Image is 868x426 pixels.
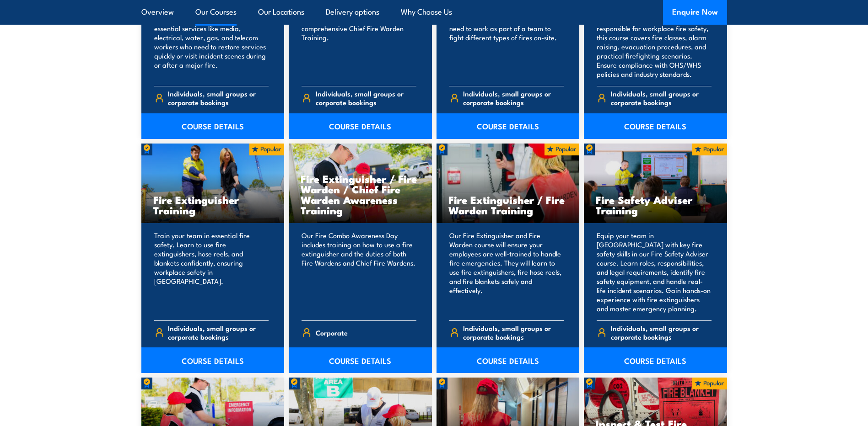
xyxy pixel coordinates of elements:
span: Individuals, small groups or corporate bookings [463,324,564,341]
h3: Fire Extinguisher Training [153,194,273,215]
p: Our Fire Combo Awareness Day includes training on how to use a fire extinguisher and the duties o... [302,231,416,313]
a: COURSE DETAILS [141,347,285,373]
a: COURSE DETAILS [437,347,580,373]
span: Individuals, small groups or corporate bookings [463,89,564,106]
a: COURSE DETAILS [289,347,432,373]
p: Train your team in essential fire safety. Learn to use fire extinguishers, hose reels, and blanke... [154,231,269,313]
a: COURSE DETAILS [584,113,727,139]
span: Individuals, small groups or corporate bookings [316,89,416,106]
p: Equip your team in [GEOGRAPHIC_DATA] with key fire safety skills in our Fire Safety Adviser cours... [597,231,712,313]
h3: Fire Safety Adviser Training [596,194,715,215]
span: Individuals, small groups or corporate bookings [168,89,269,106]
span: Individuals, small groups or corporate bookings [611,324,712,341]
a: COURSE DETAILS [437,113,580,139]
a: COURSE DETAILS [584,347,727,373]
span: Individuals, small groups or corporate bookings [611,89,712,106]
h3: Fire Extinguisher / Fire Warden / Chief Fire Warden Awareness Training [301,173,420,215]
p: Our Fire Extinguisher and Fire Warden course will ensure your employees are well-trained to handl... [449,231,564,313]
span: Corporate [316,325,348,340]
a: COURSE DETAILS [141,113,285,139]
h3: Fire Extinguisher / Fire Warden Training [448,194,568,215]
span: Individuals, small groups or corporate bookings [168,324,269,341]
a: COURSE DETAILS [289,113,432,139]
